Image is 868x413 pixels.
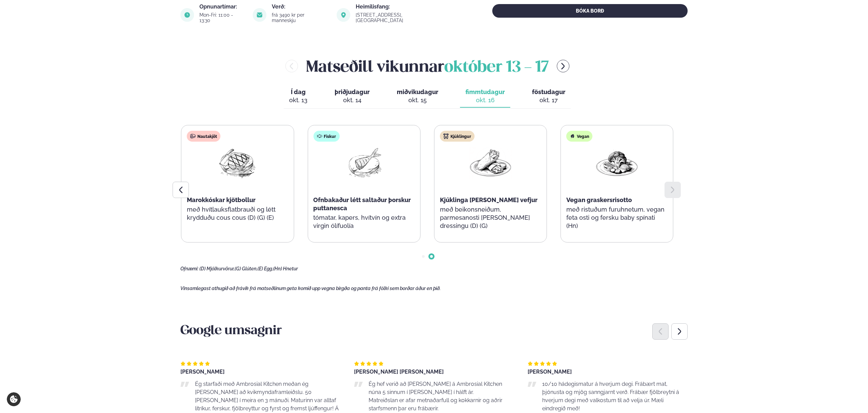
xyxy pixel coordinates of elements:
[335,96,370,104] div: okt. 14
[566,196,632,203] span: Vegan graskersrisotto
[317,133,322,139] img: fish.svg
[313,214,414,230] p: tómatar, kapers, hvítvín og extra virgin ólífuolía
[542,381,679,412] span: 10/10 hádegismatur á hverjum degi. Frábært mat, þjónusta og mjög sanngjarnt verð. Frábær fjölbrey...
[342,147,386,179] img: Fish.png
[289,88,307,96] span: Í dag
[180,369,340,375] div: [PERSON_NAME]
[180,266,198,271] span: Ofnæmi:
[469,147,512,179] img: Wraps.png
[671,323,688,340] div: Next slide
[289,96,307,104] div: okt. 13
[492,4,688,18] button: BÓKA BORÐ
[391,85,444,108] button: miðvikudagur okt. 15
[329,85,375,108] button: þriðjudagur okt. 14
[313,196,411,212] span: Ofnbakaður létt saltaður þorskur puttanesca
[187,205,288,222] p: með hvítlauksflatbrauði og létt krydduðu cous cous (D) (G) (E)
[356,16,450,24] a: link
[557,60,569,72] button: menu-btn-right
[199,4,245,10] div: Opnunartímar:
[253,8,266,22] img: image alt
[532,96,565,104] div: okt. 17
[313,131,339,142] div: Fiskur
[465,96,505,104] div: okt. 16
[7,392,21,406] a: Cookie settings
[465,88,505,95] span: fimmtudagur
[369,396,514,413] p: Matreiðslan er afar metnaðarfull og kokkarnir og aðrir starfsmenn þar eru frábærir.
[356,12,450,23] div: [STREET_ADDRESS], [GEOGRAPHIC_DATA]
[430,255,433,258] span: Go to slide 2
[566,131,592,142] div: Vegan
[397,88,438,95] span: miðvikudagur
[460,85,510,108] button: fimmtudagur okt. 16
[652,323,669,340] div: Previous slide
[272,12,329,23] div: frá 3490 kr per manneskju
[595,147,639,179] img: Vegan.png
[187,196,255,203] span: Marokkóskar kjötbollur
[528,369,688,375] div: [PERSON_NAME]
[440,205,541,230] p: með beikonsneiðum, parmesanosti [PERSON_NAME] dressingu (D) (G)
[566,205,668,230] p: með ristuðum furuhnetum, vegan feta osti og fersku baby spínati (Hn)
[273,266,298,271] span: (Hn) Hnetur
[180,286,441,291] span: Vinsamlegast athugið að frávik frá matseðlinum geta komið upp vegna birgða og panta frá fólki sem...
[258,266,273,271] span: (E) Egg,
[199,266,235,271] span: (D) Mjólkurvörur,
[180,323,688,339] h3: Google umsagnir
[235,266,258,271] span: (G) Glúten,
[187,131,220,142] div: Nautakjöt
[190,133,196,139] img: beef.svg
[180,8,194,22] img: image alt
[199,12,245,23] div: Mon-Fri: 11:00 - 13:30
[532,88,565,95] span: föstudagur
[397,96,438,104] div: okt. 15
[284,85,313,108] button: Í dag okt. 13
[306,55,549,77] h2: Matseðill vikunnar
[440,196,537,203] span: Kjúklinga [PERSON_NAME] vefjur
[527,85,571,108] button: föstudagur okt. 17
[337,8,350,22] img: image alt
[356,4,450,10] div: Heimilisfang:
[216,147,259,179] img: Beef-Meat.png
[335,88,370,95] span: þriðjudagur
[285,60,298,72] button: menu-btn-left
[272,4,329,10] div: Verð:
[354,369,514,375] div: [PERSON_NAME] [PERSON_NAME]
[570,133,575,139] img: Vegan.svg
[444,60,549,75] span: október 13 - 17
[440,131,475,142] div: Kjúklingur
[422,255,425,258] span: Go to slide 1
[443,133,449,139] img: chicken.svg
[369,380,514,396] p: Ég hef verið að [PERSON_NAME] á Ambrosial Kitchen núna 5 sinnum í [PERSON_NAME] í hálft ár.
